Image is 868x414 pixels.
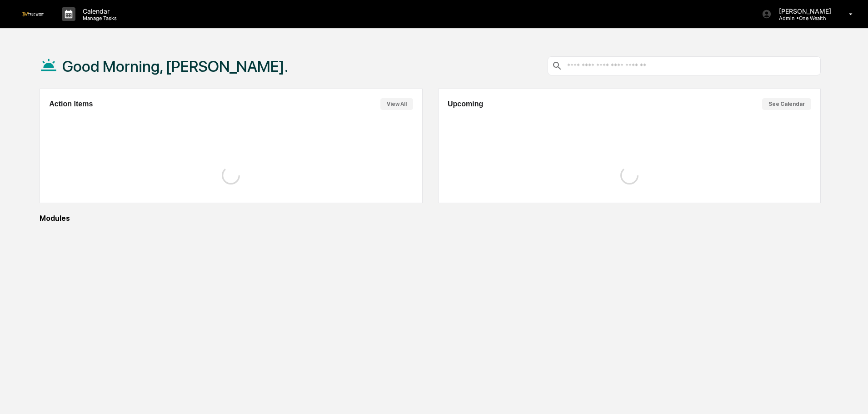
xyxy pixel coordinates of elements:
[75,7,121,15] p: Calendar
[22,12,44,16] img: logo
[380,98,413,110] button: View All
[772,7,836,15] p: [PERSON_NAME]
[49,100,93,108] h2: Action Items
[75,15,121,21] p: Manage Tasks
[62,57,288,75] h1: Good Morning, [PERSON_NAME].
[40,214,821,223] div: Modules
[448,100,483,108] h2: Upcoming
[772,15,836,21] p: Admin • One Wealth
[762,98,811,110] button: See Calendar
